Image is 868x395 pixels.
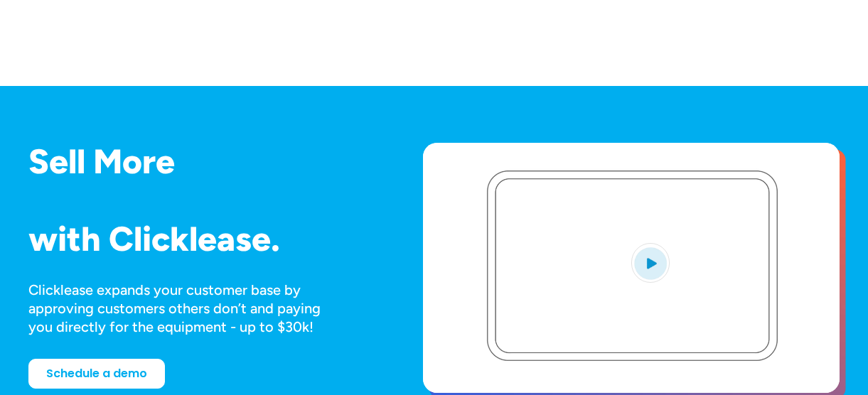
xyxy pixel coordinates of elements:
h1: Sell More [28,143,377,180]
h1: with Clicklease. [28,220,377,258]
img: Blue play button logo on a light blue circular background [631,243,670,283]
div: Clicklease expands your customer base by approving customers others don’t and paying you directly... [28,281,347,336]
a: Schedule a demo [28,359,165,389]
a: open lightbox [423,143,840,393]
